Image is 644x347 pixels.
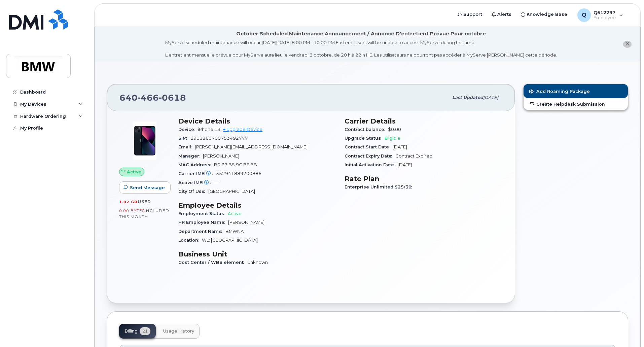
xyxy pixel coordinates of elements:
span: Active IMEI [178,180,214,185]
a: + Upgrade Device [223,127,262,132]
span: [GEOGRAPHIC_DATA] [208,189,255,194]
span: Contract balance [345,127,388,132]
span: Unknown [247,260,268,265]
span: [PERSON_NAME][EMAIL_ADDRESS][DOMAIN_NAME] [195,144,308,149]
span: MAC Address [178,162,214,167]
h3: Carrier Details [345,117,503,125]
span: B0:67:B5:9C:BE:BB [214,162,257,167]
span: iPhone 13 [198,127,220,132]
span: 8901260700753492777 [190,136,248,141]
span: Employment Status [178,211,228,216]
span: Email [178,144,195,149]
span: 0618 [159,93,186,103]
span: City Of Use [178,189,208,194]
span: 1.02 GB [119,200,138,204]
span: $0.00 [388,127,401,132]
iframe: Messenger Launcher [615,318,639,342]
span: Location [178,238,202,243]
span: included this month [119,208,169,219]
span: Department Name [178,229,225,234]
h3: Business Unit [178,250,336,258]
span: [DATE] [398,162,412,167]
a: Create Helpdesk Submission [524,98,628,110]
h3: Rate Plan [345,175,503,183]
span: [DATE] [483,95,498,100]
div: MyServe scheduled maintenance will occur [DATE][DATE] 8:00 PM - 10:00 PM Eastern. Users will be u... [165,39,557,58]
span: WL: [GEOGRAPHIC_DATA] [202,238,258,243]
span: Active [228,211,242,216]
span: SIM [178,136,190,141]
span: [PERSON_NAME] [203,153,239,159]
img: image20231002-3703462-1ig824h.jpeg [124,120,165,161]
span: Cost Center / WBS element [178,260,247,265]
span: Device [178,127,198,132]
span: Add Roaming Package [529,89,590,95]
span: [DATE] [393,144,407,149]
span: 352941889200886 [216,171,261,176]
button: close notification [623,41,632,48]
h3: Employee Details [178,201,336,209]
span: Carrier IMEI [178,171,216,176]
span: Eligible [385,136,400,141]
span: Initial Activation Date [345,162,398,167]
span: Active [127,169,141,175]
div: October Scheduled Maintenance Announcement / Annonce D'entretient Prévue Pour octobre [236,30,486,37]
span: 0.00 Bytes [119,208,145,213]
span: 466 [138,93,159,103]
span: 640 [119,93,186,103]
span: [PERSON_NAME] [228,220,264,225]
span: Upgrade Status [345,136,385,141]
span: Last updated [452,95,483,100]
span: Enterprise Unlimited $25/30 [345,184,415,189]
span: Send Message [130,184,165,191]
h3: Device Details [178,117,336,125]
span: HR Employee Name [178,220,228,225]
span: Manager [178,153,203,159]
span: — [214,180,218,185]
button: Send Message [119,181,171,194]
span: Contract Expiry Date [345,153,395,159]
span: Contract Expired [395,153,432,159]
span: Usage History [163,328,194,334]
span: used [138,199,151,204]
button: Add Roaming Package [524,84,628,98]
span: Contract Start Date [345,144,393,149]
span: BMWNA [225,229,244,234]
